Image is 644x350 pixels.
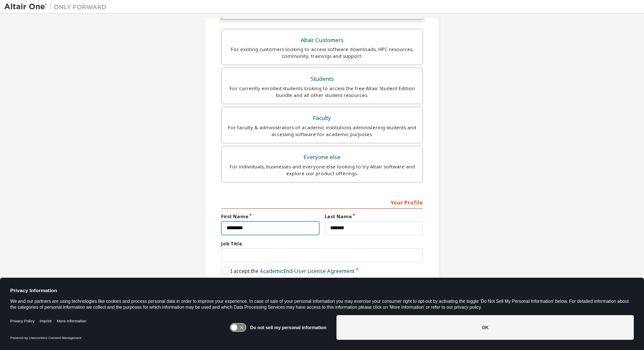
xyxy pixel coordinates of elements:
[227,151,417,163] div: Everyone else
[227,46,417,60] div: For existing customers looking to access software downloads, HPC resources, community, trainings ...
[260,267,354,275] a: Academic End-User License Agreement
[227,85,417,99] div: For currently enrolled students looking to access the free Altair Student Edition bundle and all ...
[227,124,417,138] div: For faculty & administrators of academic institutions administering students and accessing softwa...
[227,73,417,85] div: Students
[227,34,417,46] div: Altair Customers
[227,163,417,177] div: For individuals, businesses and everyone else looking to try Altair software and explore our prod...
[221,213,319,220] label: First Name
[325,213,423,220] label: Last Name
[221,240,423,247] label: Job Title
[221,267,354,275] label: I accept the
[4,3,111,11] img: Altair One
[221,195,423,209] div: Your Profile
[227,112,417,124] div: Faculty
